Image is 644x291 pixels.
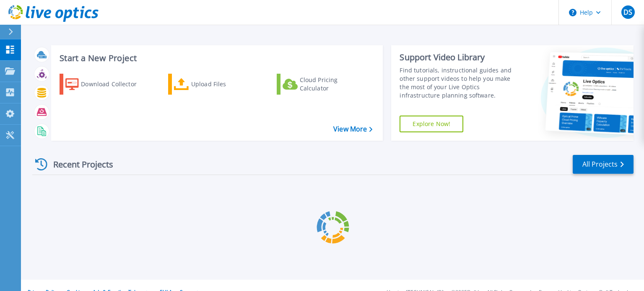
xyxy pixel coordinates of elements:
span: DS [623,9,632,15]
div: Recent Projects [32,154,125,175]
a: All Projects [573,155,634,174]
a: Explore Now! [400,116,463,132]
div: Support Video Library [400,52,521,63]
div: Cloud Pricing Calculator [300,76,367,93]
div: Find tutorials, instructional guides and other support videos to help you make the most of your L... [400,66,521,100]
a: Download Collector [60,74,153,95]
a: View More [333,125,372,133]
div: Download Collector [81,76,148,93]
a: Upload Files [168,74,262,95]
h3: Start a New Project [60,54,372,63]
div: Upload Files [191,76,258,93]
a: Cloud Pricing Calculator [277,74,370,95]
